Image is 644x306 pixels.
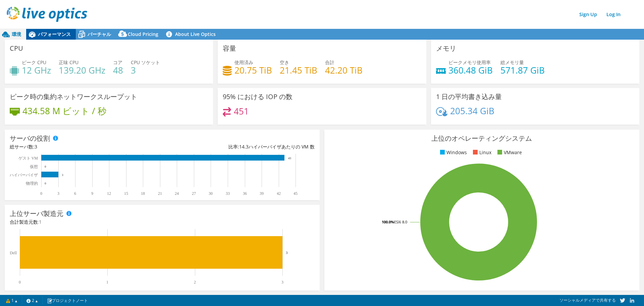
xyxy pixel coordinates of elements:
[288,157,291,160] text: 43
[194,280,196,285] text: 2
[91,191,93,196] text: 9
[128,31,158,37] span: Cloud Pricing
[448,67,493,74] h4: 360.48 GiB
[113,67,123,74] h4: 48
[286,251,288,255] text: 3
[131,67,160,74] h4: 3
[603,9,624,19] a: Log In
[113,59,122,65] span: コア
[277,191,281,196] text: 42
[158,191,162,196] text: 21
[192,191,196,196] text: 27
[131,59,160,65] span: CPU ソケット
[500,67,545,74] h4: 571.87 GiB
[163,29,221,40] a: About Live Optics
[500,59,524,65] span: 総メモリ量
[45,182,46,185] text: 0
[45,165,46,168] text: 0
[124,191,128,196] text: 15
[325,59,334,65] span: 合計
[22,67,51,74] h4: 12 GHz
[280,59,289,65] span: 空き
[436,93,502,100] h3: 1 日の平均書き込み量
[162,143,314,150] div: 比率: ハイパーバイザあたりの VM 数
[9,173,38,177] text: ハイパーバイザ
[35,143,37,150] span: 3
[281,280,283,285] text: 3
[243,191,247,196] text: 36
[57,191,59,196] text: 3
[234,67,272,74] h4: 20.75 TiB
[74,191,76,196] text: 6
[223,45,236,52] h3: 容量
[12,31,21,37] span: 環境
[226,191,230,196] text: 33
[40,191,42,196] text: 0
[10,218,315,226] h4: 合計製造元数:
[293,191,298,196] text: 45
[59,67,105,74] h4: 139.20 GHz
[325,67,363,74] h4: 42.20 TiB
[18,156,38,161] text: ゲスト VM
[382,219,394,224] tspan: 100.0%
[38,31,71,37] span: パフォーマンス
[7,7,87,22] img: live_optics_svg.svg
[234,59,253,65] span: 使用済み
[209,191,213,196] text: 30
[19,280,21,285] text: 0
[30,164,38,169] text: 仮想
[234,107,249,115] h4: 451
[239,143,249,150] span: 14.3
[10,93,137,100] h3: ピーク時の集約ネットワークスループット
[10,251,17,255] text: Dell
[576,9,600,19] a: Sign Up
[22,296,43,305] a: 2
[329,135,634,142] h3: 上位のオペレーティングシステム
[26,181,38,186] text: 物理的
[175,191,179,196] text: 24
[438,149,467,156] li: Windows
[471,149,491,156] li: Linux
[559,297,616,303] span: ソーシャルメディアで共有する
[223,93,292,100] h3: 95% における IOP の数
[22,59,46,65] span: ピーク CPU
[62,173,63,177] text: 3
[280,67,317,74] h4: 21.45 TiB
[39,219,42,225] span: 1
[10,143,162,150] div: 総サーバ数:
[10,135,50,142] h3: サーバの役割
[59,59,78,65] span: 正味 CPU
[141,191,145,196] text: 18
[10,210,63,217] h3: 上位サーバ製造元
[42,296,93,305] a: プロジェクトノート
[448,59,491,65] span: ピークメモリ使用率
[394,219,407,224] tspan: ESXi 8.0
[22,107,106,115] h4: 434.58 M ビット / 秒
[260,191,264,196] text: 39
[107,191,111,196] text: 12
[88,31,111,37] span: バーチャル
[496,149,522,156] li: VMware
[436,45,456,52] h3: メモリ
[106,280,108,285] text: 1
[10,45,23,52] h3: CPU
[450,107,494,115] h4: 205.34 GiB
[1,296,22,305] a: 1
